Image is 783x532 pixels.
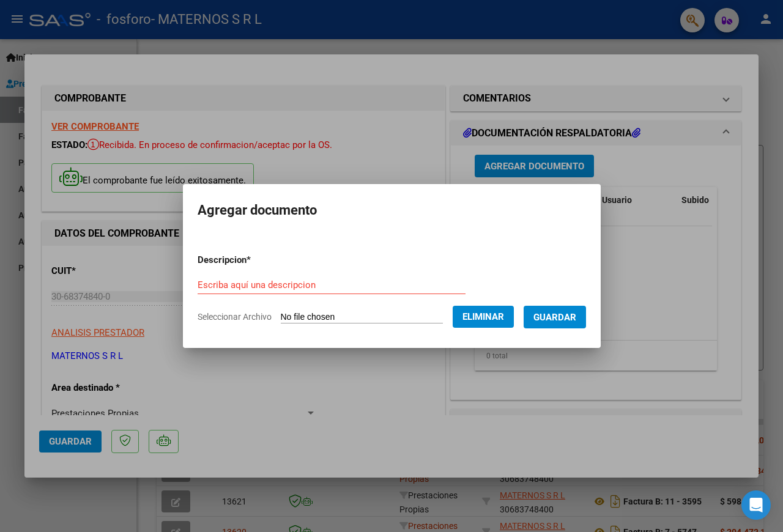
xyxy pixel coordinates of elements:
[741,490,771,520] div: Open Intercom Messenger
[198,253,314,267] p: Descripcion
[462,311,504,322] span: Eliminar
[198,312,272,322] span: Seleccionar Archivo
[198,199,586,222] h2: Agregar documento
[453,306,514,328] button: Eliminar
[524,306,586,328] button: Guardar
[533,312,576,323] span: Guardar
